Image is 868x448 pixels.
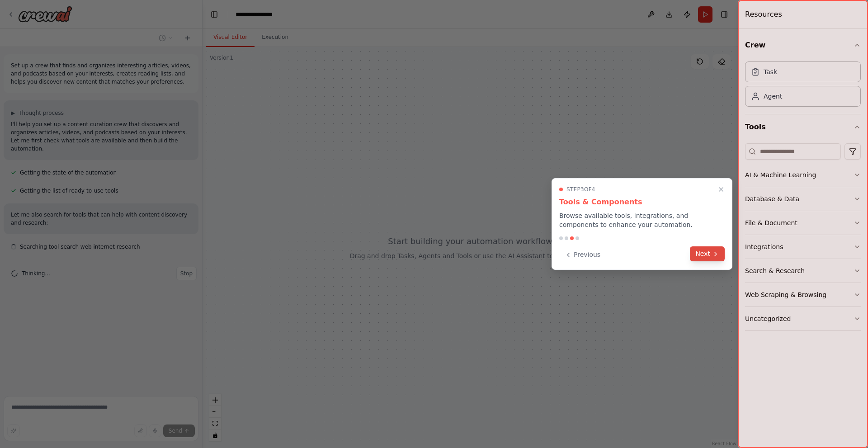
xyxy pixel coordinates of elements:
button: Hide left sidebar [208,8,221,21]
h3: Tools & Components [559,197,725,207]
button: Previous [559,247,606,262]
button: Next [690,246,725,261]
p: Browse available tools, integrations, and components to enhance your automation. [559,211,725,229]
button: Close walkthrough [716,184,726,195]
span: Step 3 of 4 [566,186,595,193]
